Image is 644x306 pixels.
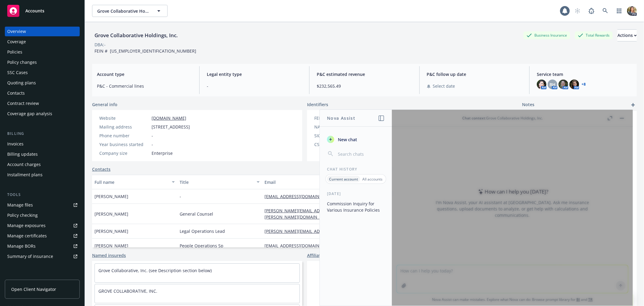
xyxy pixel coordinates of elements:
[7,210,38,220] div: Policy checking
[5,210,80,220] a: Policy checking
[320,191,392,196] div: [DATE]
[152,150,173,156] span: Enterprise
[264,228,374,234] a: [PERSON_NAME][EMAIL_ADDRESS][DOMAIN_NAME]
[317,83,412,89] span: $232,565.49
[7,221,46,230] div: Manage exposures
[617,30,637,41] div: Actions
[95,243,128,249] span: [PERSON_NAME]
[5,241,80,251] a: Manage BORs
[207,83,302,89] span: -
[95,41,106,48] div: DBA: -
[5,273,80,279] div: Analytics hub
[92,5,168,17] button: Grove Collaborative Holdings, Inc.
[92,252,126,259] a: Named insureds
[5,99,80,108] a: Contract review
[7,170,43,180] div: Installment plans
[559,80,568,89] img: photo
[5,37,80,47] a: Coverage
[522,101,534,109] span: Notes
[99,141,149,148] div: Year business started
[572,5,584,17] a: Start snowing
[329,177,358,182] p: Current account
[630,101,637,109] a: add
[5,78,80,88] a: Quoting plans
[7,252,53,261] div: Summary of insurance
[180,211,213,217] span: General Counsel
[95,228,128,234] span: [PERSON_NAME]
[307,101,328,108] span: Identifiers
[97,83,192,89] span: P&C - Commercial lines
[5,200,80,210] a: Manage files
[99,124,149,130] div: Mailing address
[7,47,22,57] div: Policies
[317,71,412,77] span: P&C estimated revenue
[5,47,80,57] a: Policies
[5,192,80,198] div: Tools
[7,88,25,98] div: Contacts
[95,193,128,200] span: [PERSON_NAME]
[92,166,111,172] a: Contacts
[7,231,47,241] div: Manage certificates
[5,109,80,119] a: Coverage gap analysis
[5,170,80,180] a: Installment plans
[180,228,225,234] span: Legal Operations Lead
[325,199,387,215] button: Commission Inquiry for Various Insurance Policies
[95,48,196,54] span: FEIN # [US_EMPLOYER_IDENTIFICATION_NUMBER]
[569,80,579,89] img: photo
[5,131,80,137] div: Billing
[95,179,168,185] div: Full name
[433,83,455,89] span: Select date
[7,78,36,88] div: Quoting plans
[7,27,26,36] div: Overview
[152,132,153,139] span: -
[5,252,80,261] a: Summary of insurance
[98,268,212,273] a: Grove Collaborative, Inc. (see Description section below)
[5,231,80,241] a: Manage certificates
[25,8,44,13] span: Accounts
[5,88,80,98] a: Contacts
[97,71,192,77] span: Account type
[599,5,611,17] a: Search
[180,193,181,200] span: -
[262,175,404,189] button: Email
[5,221,80,230] span: Manage exposures
[585,5,598,17] a: Report a Bug
[427,71,522,77] span: P&C follow up date
[99,115,149,121] div: Website
[5,57,80,67] a: Policy changes
[207,71,302,77] span: Legal entity type
[92,101,117,108] span: General info
[7,109,52,119] div: Coverage gap analysis
[99,132,149,139] div: Phone number
[307,252,346,259] a: Affiliated accounts
[524,31,570,39] div: Business Insurance
[177,175,262,189] button: Title
[5,68,80,77] a: SSC Cases
[5,2,80,19] a: Accounts
[337,150,385,158] input: Search chats
[5,27,80,36] a: Overview
[617,29,637,41] button: Actions
[98,288,157,294] a: GROVE COLLABORATIVE, INC.
[7,200,33,210] div: Manage files
[180,243,223,249] span: People Operations Sp
[7,241,36,251] div: Manage BORs
[5,160,80,169] a: Account charges
[11,286,56,292] span: Open Client Navigator
[7,99,39,108] div: Contract review
[7,139,24,149] div: Invoices
[7,68,28,77] div: SSC Cases
[314,124,364,130] div: NAICS
[537,80,546,89] img: photo
[264,179,395,185] div: Email
[97,8,149,14] span: Grove Collaborative Holdings, Inc.
[314,132,364,139] div: SIC code
[152,115,186,121] a: [DOMAIN_NAME]
[362,177,383,182] p: All accounts
[152,124,190,130] span: [STREET_ADDRESS]
[325,134,387,145] button: New chat
[92,175,177,189] button: Full name
[327,115,355,121] h1: Nova Assist
[314,141,364,148] div: CSLB
[92,31,180,39] div: Grove Collaborative Holdings, Inc.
